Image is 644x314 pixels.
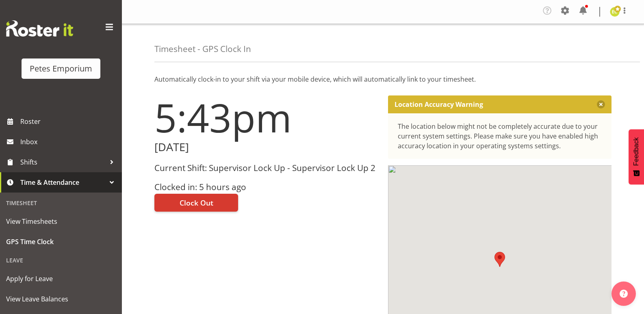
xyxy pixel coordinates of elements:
span: View Leave Balances [6,293,116,305]
div: Leave [2,252,120,269]
div: Timesheet [2,195,120,211]
span: Roster [20,115,118,128]
button: Feedback - Show survey [629,129,644,184]
div: The location below might not be completely accurate due to your current system settings. Please m... [398,121,602,151]
span: GPS Time Clock [6,236,116,248]
span: Clock Out [180,197,213,208]
span: Time & Attendance [20,176,106,188]
h2: [DATE] [154,141,378,154]
span: Apply for Leave [6,273,116,285]
span: Shifts [20,156,106,168]
h3: Clocked in: 5 hours ago [154,182,378,192]
span: View Timesheets [6,215,116,227]
a: GPS Time Clock [2,232,120,252]
p: Location Accuracy Warning [395,100,483,108]
button: Clock Out [154,194,238,212]
a: View Timesheets [2,211,120,232]
h3: Current Shift: Supervisor Lock Up - Supervisor Lock Up 2 [154,163,378,173]
img: emma-croft7499.jpg [610,7,620,17]
button: Close message [597,100,605,108]
span: Inbox [20,136,118,148]
img: Rosterit website logo [6,20,73,37]
a: View Leave Balances [2,289,120,309]
a: Apply for Leave [2,269,120,289]
h4: Timesheet - GPS Clock In [154,44,251,54]
div: Petes Emporium [30,63,92,75]
p: Automatically clock-in to your shift via your mobile device, which will automatically link to you... [154,74,611,84]
img: help-xxl-2.png [620,290,628,298]
span: Feedback [633,137,640,166]
h1: 5:43pm [154,95,378,139]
